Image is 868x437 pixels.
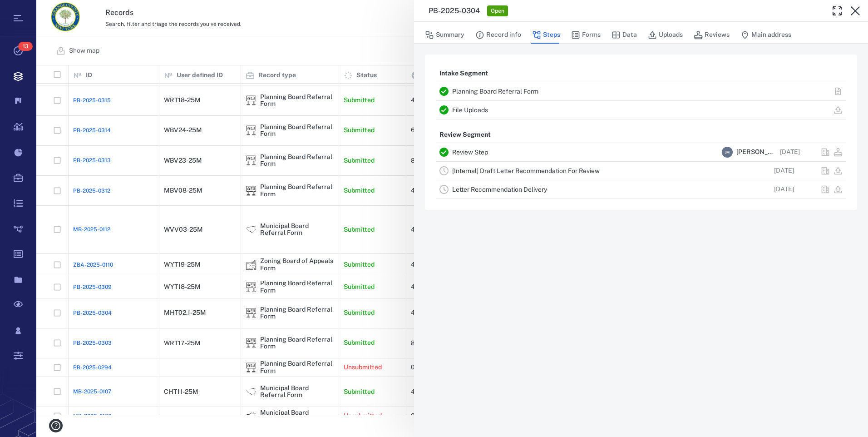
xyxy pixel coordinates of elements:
[532,26,560,44] button: Steps
[452,186,547,193] a: Letter Recommendation Delivery
[740,26,791,44] button: Main address
[452,149,488,156] a: Review Step
[780,148,800,157] p: [DATE]
[18,42,33,51] span: 13
[694,26,730,44] button: Reviews
[846,2,864,20] button: Close
[436,65,492,82] p: Intake Segment
[425,26,464,44] button: Summary
[722,147,733,158] div: J M
[571,26,601,44] button: Forms
[648,26,683,44] button: Uploads
[452,88,538,95] a: Planning Board Referral Form
[489,7,506,15] span: Open
[452,106,488,114] a: File Uploads
[436,127,494,143] p: Review Segment
[20,6,39,15] span: Help
[429,5,480,16] h3: PB-2025-0304
[774,166,794,175] p: [DATE]
[736,148,776,157] span: [PERSON_NAME]
[452,167,600,174] a: [Internal] Draft Letter Recommendation For Review
[828,2,846,20] button: Toggle Fullscreen
[774,185,794,194] p: [DATE]
[475,26,521,44] button: Record info
[612,26,637,44] button: Data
